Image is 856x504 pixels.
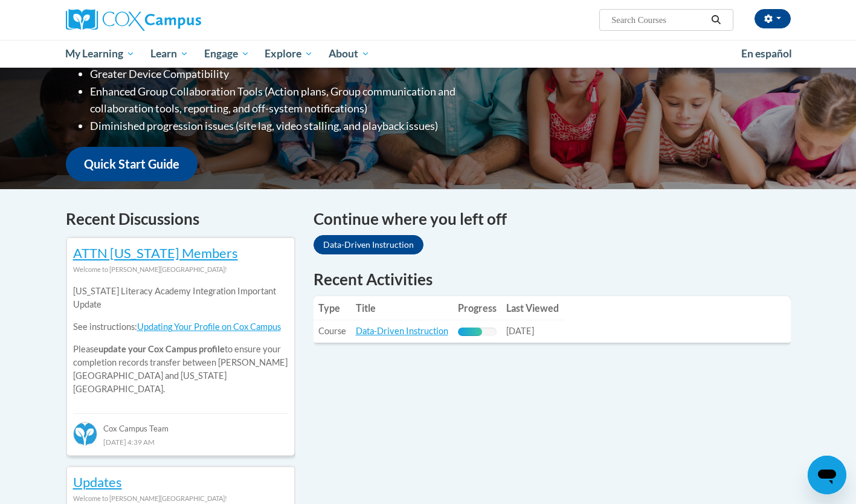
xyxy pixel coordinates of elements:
[65,47,135,61] span: My Learning
[73,320,288,334] p: See instructions:
[265,47,313,61] span: Explore
[501,296,564,320] th: Last Viewed
[137,321,281,332] a: Updating Your Profile on Cox Campus
[204,47,249,61] span: Engage
[73,285,288,311] p: [US_STATE] Literacy Academy Integration Important Update
[143,40,196,68] a: Learn
[808,456,846,494] iframe: Button to launch messaging window
[329,47,370,61] span: About
[150,47,188,61] span: Learn
[73,276,288,405] div: Please to ensure your completion records transfer between [PERSON_NAME][GEOGRAPHIC_DATA] and [US_...
[73,263,288,276] div: Welcome to [PERSON_NAME][GEOGRAPHIC_DATA]!
[90,65,504,83] li: Greater Device Compatibility
[48,40,809,68] div: Main menu
[257,40,321,68] a: Explore
[351,296,453,320] th: Title
[90,117,504,135] li: Diminished progression issues (site lag, video stalling, and playback issues)
[733,41,800,66] a: En español
[66,9,201,31] img: Cox Campus
[73,413,288,435] div: Cox Campus Team
[66,147,198,181] a: Quick Start Guide
[318,326,346,336] span: Course
[73,435,288,448] div: [DATE] 4:39 AM
[356,326,448,336] a: Data-Driven Instruction
[741,47,792,60] span: En español
[66,9,295,31] a: Cox Campus
[73,422,97,446] img: Cox Campus Team
[458,328,483,336] div: Progress, %
[610,13,707,27] input: Search Courses
[314,235,423,254] a: Data-Driven Instruction
[73,245,238,261] a: ATTN [US_STATE] Members
[453,296,501,320] th: Progress
[707,13,725,27] button: Search
[314,207,791,231] h4: Continue where you left off
[90,83,504,118] li: Enhanced Group Collaboration Tools (Action plans, Group communication and collaboration tools, re...
[314,296,351,320] th: Type
[66,207,295,231] h4: Recent Discussions
[58,40,143,68] a: My Learning
[314,268,791,290] h1: Recent Activities
[98,344,225,354] b: update your Cox Campus profile
[755,9,791,28] button: Account Settings
[73,474,122,490] a: Updates
[321,40,378,68] a: About
[196,40,257,68] a: Engage
[506,326,534,336] span: [DATE]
